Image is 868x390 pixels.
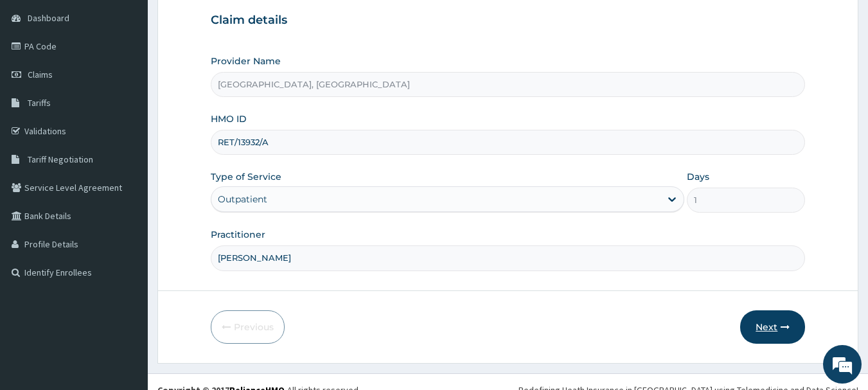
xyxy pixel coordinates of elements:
[211,55,281,67] label: Provider Name
[211,13,806,28] h3: Claim details
[75,114,177,244] span: We're online!
[211,170,281,183] label: Type of Service
[211,130,806,155] input: Enter HMO ID
[28,69,53,80] span: Claims
[211,310,285,344] button: Previous
[740,310,805,344] button: Next
[211,112,247,125] label: HMO ID
[28,97,51,109] span: Tariffs
[687,170,709,183] label: Days
[211,6,242,37] div: Minimize live chat window
[67,72,216,89] div: Chat with us now
[218,193,267,206] div: Outpatient
[6,256,245,301] textarea: Type your message and hit 'Enter'
[211,228,265,241] label: Practitioner
[211,245,806,270] input: Enter Name
[28,154,93,165] span: Tariff Negotiation
[24,64,52,96] img: d_794563401_company_1708531726252_794563401
[28,12,69,24] span: Dashboard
